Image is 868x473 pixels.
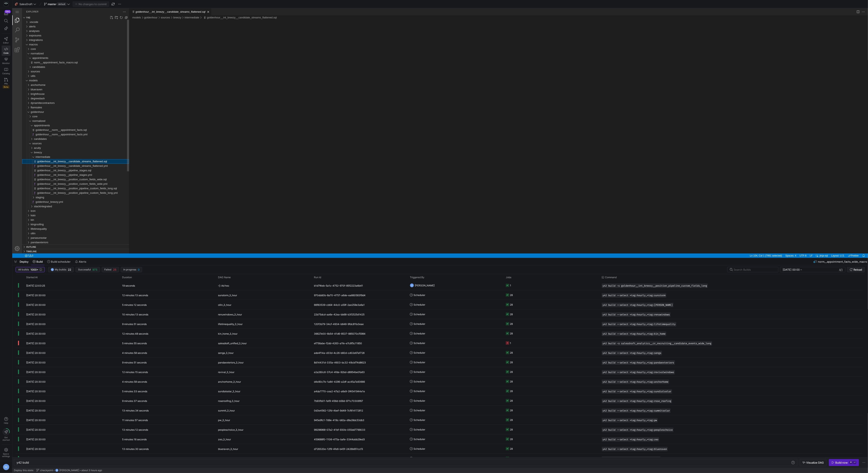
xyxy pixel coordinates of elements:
span: Failed [104,268,111,271]
button: Build scheduler [45,258,72,265]
div: acuity [10,138,117,142]
span: Code [3,52,9,54]
span: Reload [853,268,862,271]
button: Build now⌘⏎ [829,459,859,466]
div: anchorhome [10,75,117,79]
span: alerts [17,17,23,20]
span: PRs [4,82,8,85]
a: Catalog [2,66,10,76]
div: Errors: 7 [11,245,22,250]
div: 970ddd0b-8a70-4757-a6de-ea660583f9d4 [311,290,407,300]
div: Notifications [848,245,854,250]
span: goldenhour__int_breezy__position_custom_fields_wide.yml [25,174,95,177]
span: flaresales [18,98,30,101]
span: Alerts [79,260,86,263]
a: models [120,8,129,11]
div: integrations [10,30,117,34]
div: goldenhour [10,102,117,106]
span: goldenhour__int_breezy__position_custom_fields_wide.sql [25,170,94,173]
span: default [57,2,66,6]
a: jinja-sql [807,245,817,250]
div: goldenhour__norm__appointment_facts.yml [10,124,117,129]
a: Collapse Folders in Explorer [112,7,116,11]
div: kingroofing [10,214,117,219]
div: normalized [10,43,117,48]
div: exposures [10,25,117,30]
div: /models/goldenhour/normalized/candidates [22,129,117,133]
div: utils [10,66,117,70]
div: appointments [10,115,117,120]
span: pw_3_hour [218,415,230,425]
div: ollin [10,223,117,228]
span: Build scheduler [51,260,71,263]
div: LF [796,245,802,250]
div: intermediate [10,147,117,151]
div: 8d14431d-335a-4603-bc32-49cbf74d8623 [311,358,407,367]
span: ollin_3_hour [218,300,231,310]
div: goldenhour__int_breezy__candidate_streams_flattened.yml [10,156,117,160]
span: anchorhome [18,75,33,78]
div: kaio [10,205,117,210]
span: staging [23,188,32,191]
div: /models/brighthouse [18,84,117,88]
div: 945e9fc1-7d9e-419c-b82a-d9a28dc53db3 [311,415,407,425]
button: Successful975 [75,267,100,272]
kbd: ⌘ [849,461,853,464]
div: check-all Prettier [834,245,848,250]
div: Timeline Section [10,241,117,245]
span: intermediate [23,147,38,150]
span: revival_3_hour [218,367,234,377]
div: /models/goldenhour/normalized/appointments/goldenhour__norm__appointment_facts.sql [19,120,117,124]
div: 99298968-07a2-41bf-930b-055dd7799033 [311,425,407,434]
div: analyses [10,21,117,25]
div: /models/icon [18,201,117,205]
span: goldenhour__int_breezy__pipeline_stages.yml [25,165,80,168]
span: Build [36,260,43,263]
div: b1d7f4eb-5a1c-4752-970f-85f2223a6b41 [311,281,407,290]
div: d728320e-12f9-4fe6-b45f-2426b651ccf3 [311,444,407,453]
span: 🏈 [15,3,18,6]
span: normalized [18,44,31,47]
div: /models [17,70,117,75]
div: goldenhour__int_breezy__position_pipeline_custom_fields_long.sql [10,178,117,183]
div: goldenhour__int_breezy__candidate_streams_flattened.sql [10,151,117,156]
a: breezy [161,8,169,11]
span: renuwindows_3_hour [218,310,242,319]
div: /macros/normalized/appointments [20,48,117,52]
span: goldenhour__norm__appointment_facts.sql [23,120,74,123]
div: core [10,39,117,43]
span: candidates [20,57,33,60]
button: DZMy builds22 [48,267,74,272]
span: utils [18,66,23,69]
div: sources [10,61,117,66]
span: brighthouse [18,84,32,87]
div: lifetimequality [10,219,117,223]
div: /models/goldenhour/sources/breezy/intermediate/goldenhour__int_breezy__pipeline_stages.yml [20,165,117,169]
a: New Folder... [102,7,106,11]
div: /models/goldenhour/sources/breezy/intermediate/goldenhour__int_breezy__pipeline_stages.sql [20,160,117,165]
div: ef756abe-f2dd-4263-a1fe-e7c6f5c11850 [311,338,407,348]
div: Layout: U.S. [817,245,834,250]
span: Successful [78,268,91,271]
a: Code [2,46,10,56]
a: Ln 104, Col 1 (7991 selected) [737,245,771,250]
span: sunstorm_3_hour [218,290,237,300]
span: zeo_3_hour [218,435,231,444]
div: 22b75dcd-aa6e-42ea-bb68-b3f2525d1425 [311,309,407,319]
div: /alerts [17,16,117,21]
div: flaresales [10,97,117,102]
span: lifetimequality [18,219,35,222]
div: UTF-8 [786,245,796,250]
div: /models/goldenhour/normalized [20,111,117,115]
span: goldenhour__int_breezy__position_pipeline_custom_fields_long.sql [25,179,105,182]
div: 66f83539-cb64-44c0-a59f-2ae259e3a6a1 [311,300,407,309]
a: goldenhour__int_breezy__candidate_streams_flattened.sql [195,8,264,11]
div: /integrations [17,30,117,34]
span: All builds [18,268,29,271]
span: senga_3_hour [218,348,234,358]
span: Beta [3,85,9,89]
div: Folders Section [10,7,117,12]
a: Views and More Actions... [110,1,114,6]
div: blueraven [10,79,117,84]
div: /.vscode [17,12,117,16]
